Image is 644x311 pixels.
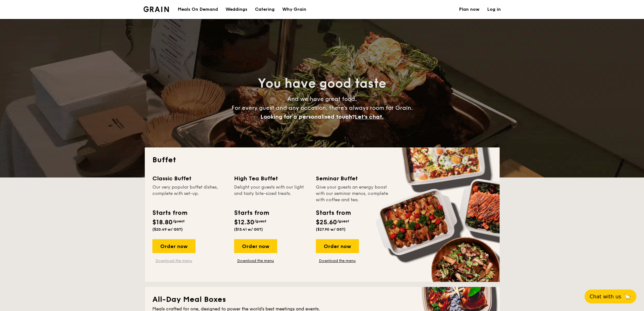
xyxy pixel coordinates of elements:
div: Give your guests an energy boost with our seminar menus, complete with coffee and tea. [316,184,390,203]
a: Download the menu [152,258,195,263]
div: Our very popular buffet dishes, complete with set-up. [152,184,226,203]
img: Grain [143,6,169,12]
div: Seminar Buffet [316,174,390,183]
span: Let's chat. [355,113,384,120]
a: Logotype [143,6,169,12]
span: $18.80 [152,219,173,226]
span: ($27.90 w/ GST) [316,227,346,232]
h2: Buffet [152,155,492,165]
button: Chat with us🦙 [584,289,636,303]
h2: All-Day Meal Boxes [152,295,492,305]
div: Classic Buffet [152,174,226,183]
a: Download the menu [234,258,277,263]
span: Looking for a personalised touch? [260,113,355,120]
span: /guest [254,219,266,223]
div: Starts from [316,208,350,218]
div: High Tea Buffet [234,174,308,183]
div: Order now [234,239,277,253]
span: $25.60 [316,219,337,226]
span: And we have great food. For every guest and any occasion, there’s always room for Grain. [232,96,413,120]
span: 🦙 [624,293,631,300]
div: Delight your guests with our light and tasty bite-sized treats. [234,184,308,203]
span: /guest [173,219,185,223]
div: Order now [152,239,195,253]
span: /guest [337,219,349,223]
a: Download the menu [316,258,359,263]
div: Starts from [234,208,269,218]
span: You have good taste [258,76,386,91]
div: Starts from [152,208,187,218]
span: Chat with us [590,294,621,300]
span: ($13.41 w/ GST) [234,227,263,232]
div: Order now [316,239,359,253]
span: $12.30 [234,219,254,226]
span: ($20.49 w/ GST) [152,227,183,232]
